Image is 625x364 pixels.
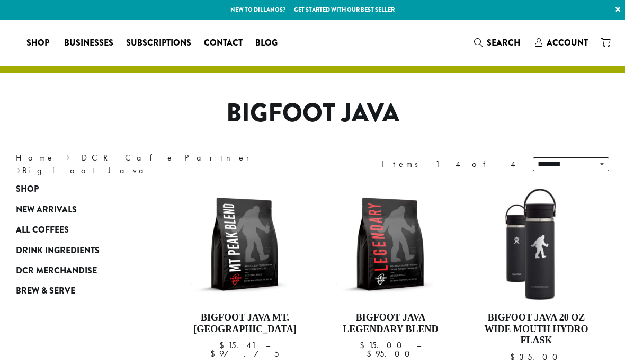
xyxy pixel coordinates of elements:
[417,340,421,351] span: –
[367,348,415,359] bdi: 95.00
[477,184,596,304] img: LO2867-BFJ-Hydro-Flask-20oz-WM-wFlex-Sip-Lid-Black-300x300.jpg
[210,348,279,359] bdi: 97.75
[20,34,58,51] a: Shop
[381,158,517,171] div: Items 1-4 of 4
[477,184,596,361] a: Bigfoot Java 20 oz Wide Mouth Hydro Flask $35.00
[331,184,450,361] a: Bigfoot Java Legendary Blend
[126,37,191,50] span: Subscriptions
[510,351,519,362] span: $
[210,348,219,359] span: $
[16,179,140,199] a: Shop
[266,340,270,351] span: –
[468,34,529,51] a: Search
[16,224,69,237] span: All Coffees
[219,340,256,351] bdi: 15.41
[16,220,140,240] a: All Coffees
[16,240,140,260] a: Drink Ingredients
[331,312,450,335] h4: Bigfoot Java Legendary Blend
[8,98,617,129] h1: Bigfoot Java
[185,312,305,335] h4: Bigfoot Java Mt. [GEOGRAPHIC_DATA]
[219,340,228,351] span: $
[17,161,21,177] span: ›
[360,340,369,351] span: $
[26,37,49,50] span: Shop
[16,152,297,177] nav: Breadcrumb
[367,348,376,359] span: $
[294,5,395,14] a: Get started with our best seller
[82,152,257,163] a: DCR Cafe Partner
[331,184,450,304] img: BFJ_Legendary_12oz-300x300.png
[477,312,596,347] h4: Bigfoot Java 20 oz Wide Mouth Hydro Flask
[360,340,407,351] bdi: 15.00
[255,37,278,50] span: Blog
[204,37,243,50] span: Contact
[16,183,39,196] span: Shop
[16,264,97,278] span: DCR Merchandise
[185,184,305,304] img: BFJ_MtPeak_12oz-300x300.png
[16,152,55,163] a: Home
[510,351,562,362] bdi: 35.00
[547,37,588,49] span: Account
[16,285,75,298] span: Brew & Serve
[16,281,140,301] a: Brew & Serve
[487,37,520,49] span: Search
[16,200,140,220] a: New Arrivals
[16,244,100,258] span: Drink Ingredients
[16,203,77,217] span: New Arrivals
[185,184,305,361] a: Bigfoot Java Mt. [GEOGRAPHIC_DATA]
[64,37,113,50] span: Businesses
[66,148,70,164] span: ›
[16,261,140,281] a: DCR Merchandise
